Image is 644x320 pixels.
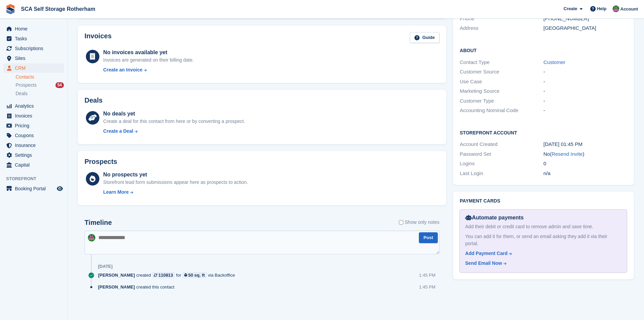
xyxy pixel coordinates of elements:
div: created this contact [98,284,178,290]
div: [PHONE_NUMBER] [544,15,627,23]
span: Prospects [16,82,37,88]
a: 110813 [152,272,174,278]
div: Contact Type [460,59,543,66]
div: Add Payment Card [465,250,507,257]
h2: Invoices [85,32,112,43]
a: menu [3,63,64,73]
div: Address [460,24,543,32]
a: Learn More [103,189,248,196]
div: n/a [544,170,627,177]
div: - [544,87,627,95]
div: [GEOGRAPHIC_DATA] [544,24,627,32]
h2: Storefront Account [460,129,627,136]
h2: Timeline [85,219,112,227]
div: - [544,107,627,114]
div: - [544,68,627,76]
a: Prospects 54 [16,82,64,89]
span: [PERSON_NAME] [98,272,135,278]
span: Help [597,5,606,12]
a: menu [3,111,64,121]
div: Storefront lead form submissions appear here as prospects to action. [103,179,248,186]
div: Accounting Nominal Code [460,107,543,114]
h2: Prospects [85,158,117,166]
div: 110813 [158,272,173,278]
span: Capital [15,160,55,170]
img: Sarah Race [88,234,95,241]
span: Insurance [15,141,55,150]
div: 54 [55,82,64,88]
div: Learn More [103,189,128,196]
div: Use Case [460,78,543,86]
a: Contacts [16,74,64,80]
div: Last Login [460,170,543,177]
div: Password Set [460,150,543,158]
span: Create [564,5,577,12]
div: Automate payments [465,214,621,222]
a: SCA Self Storage Rotherham [18,3,98,15]
img: stora-icon-8386f47178a22dfd0bd8f6a31ec36ba5ce8667c1dd55bd0f319d3a0aa187defe.svg [5,4,16,14]
span: Settings [15,150,55,160]
div: created for via Backoffice [98,272,238,278]
a: menu [3,121,64,130]
div: [DATE] 01:45 PM [544,141,627,148]
div: Create a deal for this contact from here or by converting a prospect. [103,118,245,125]
span: Coupons [15,131,55,140]
div: You can add it for them, or send an email asking they add it via their portal. [465,233,621,247]
span: CRM [15,63,55,73]
div: 1:45 PM [419,272,435,278]
button: Post [419,232,438,243]
span: Storefront [6,175,67,182]
span: Tasks [15,34,55,43]
a: Add Payment Card [465,250,619,257]
div: No invoices available yet [103,48,194,57]
h2: About [460,47,627,54]
a: Guide [410,32,439,43]
a: Resend Invite [552,151,583,157]
span: Booking Portal [15,184,55,193]
div: No deals yet [103,110,245,118]
a: Preview store [56,185,64,193]
a: menu [3,131,64,140]
div: Invoices are generated on their billing date. [103,57,194,64]
div: Phone [460,15,543,23]
div: Send Email Now [465,260,502,267]
div: Customer Type [460,97,543,105]
a: Customer [544,59,566,65]
a: menu [3,101,64,111]
span: Deals [16,90,28,97]
a: 50 sq. ft [183,272,207,278]
div: 1:45 PM [419,284,435,290]
a: Create an Invoice [103,66,194,73]
a: menu [3,34,64,43]
div: Create an Invoice [103,66,142,73]
a: menu [3,184,64,193]
div: - [544,97,627,105]
span: Sites [15,54,55,63]
span: ( ) [550,151,585,157]
div: Marketing Source [460,87,543,95]
a: menu [3,54,64,63]
input: Show only notes [399,219,403,226]
div: Logins [460,160,543,168]
a: menu [3,44,64,53]
img: Sarah Race [613,5,619,12]
span: [PERSON_NAME] [98,284,135,290]
a: Deals [16,90,64,97]
div: Customer Source [460,68,543,76]
span: Home [15,24,55,34]
span: Account [620,6,638,13]
a: menu [3,24,64,34]
div: 50 sq. ft [188,272,205,278]
span: Analytics [15,101,55,111]
a: menu [3,150,64,160]
div: [DATE] [98,264,113,269]
div: Add their debit or credit card to remove admin and save time. [465,223,621,230]
h2: Payment cards [460,198,627,204]
h2: Deals [85,97,102,104]
div: Account Created [460,141,543,148]
a: Create a Deal [103,128,245,135]
span: Invoices [15,111,55,121]
span: Subscriptions [15,44,55,53]
a: menu [3,160,64,170]
div: No prospects yet [103,171,248,179]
